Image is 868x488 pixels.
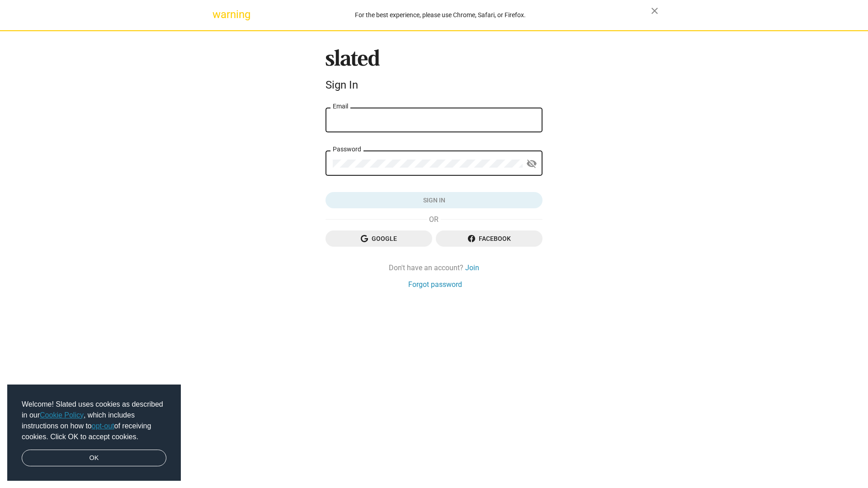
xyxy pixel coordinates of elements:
a: Cookie Policy [40,411,84,419]
span: Welcome! Slated uses cookies as described in our , which includes instructions on how to of recei... [22,399,166,442]
a: Forgot password [408,280,462,289]
div: Don't have an account? [325,263,542,272]
sl-branding: Sign In [325,49,542,95]
button: Facebook [436,230,542,247]
mat-icon: visibility_off [526,157,537,171]
div: cookieconsent [7,385,181,481]
button: Show password [523,155,541,173]
button: Google [325,230,432,247]
mat-icon: close [649,5,660,16]
a: dismiss cookie message [22,450,166,467]
a: Join [465,263,479,272]
span: Facebook [443,230,535,247]
div: Sign In [325,79,542,91]
span: Google [333,230,425,247]
div: For the best experience, please use Chrome, Safari, or Firefox. [230,9,651,21]
mat-icon: warning [212,9,223,20]
a: opt-out [92,422,114,430]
